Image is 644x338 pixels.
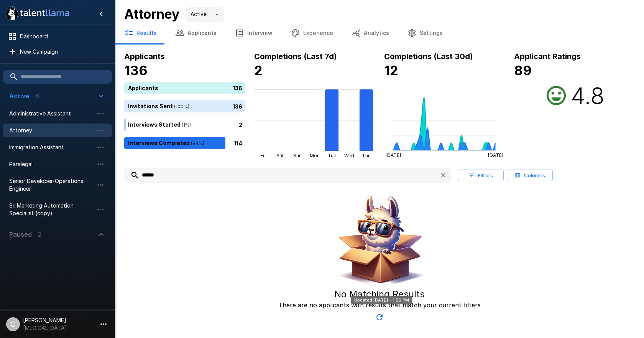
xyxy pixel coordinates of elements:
b: Applicants [124,52,165,61]
b: Completions (Last 7d) [254,52,337,61]
p: 114 [234,139,242,147]
tspan: Sat [276,153,284,158]
p: There are no applicants with results that match your current filters [278,300,481,310]
p: 136 [233,84,242,92]
button: Results [115,22,166,44]
b: Applicant Ratings [514,52,581,61]
tspan: Mon [310,153,320,158]
b: 2 [254,63,263,78]
b: 89 [514,63,532,78]
button: Columns [507,170,553,181]
tspan: [DATE] [386,152,401,158]
button: Analytics [342,22,398,44]
p: 136 [233,102,242,110]
b: 136 [124,63,148,78]
button: Interview [226,22,282,44]
tspan: Sun [293,153,302,158]
div: Updated [DATE] - 1:56 PM [351,296,412,304]
tspan: Thu [362,153,371,158]
b: Completions (Last 30d) [384,52,473,61]
tspan: [DATE] [488,152,503,158]
tspan: Fri [260,153,266,158]
h5: No Matching Results [334,288,425,300]
tspan: Tue [328,153,336,158]
b: 12 [384,63,398,78]
h2: 4.8 [571,82,605,109]
tspan: Wed [344,153,354,158]
button: Filters [458,170,504,181]
img: Animated document [332,192,427,288]
button: Settings [398,22,452,44]
button: Updated Today - 1:56 PM [372,310,387,325]
button: Applicants [166,22,226,44]
button: Experience [282,22,342,44]
b: Attorney [124,6,179,22]
p: 2 [239,120,242,129]
div: Active [186,7,224,22]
